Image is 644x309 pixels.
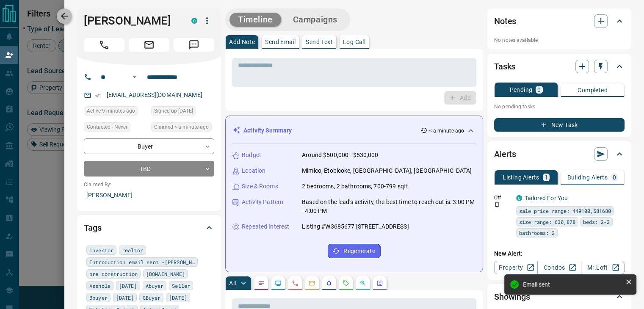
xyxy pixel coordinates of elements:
div: Notes [494,11,625,31]
div: Thu Jul 23 2020 [151,106,214,118]
div: Showings [494,287,625,307]
span: bathrooms: 2 [519,229,555,237]
p: Listing #W3685677 [STREET_ADDRESS] [302,222,409,231]
div: Activity Summary< a minute ago [232,123,476,138]
span: [DATE] [169,293,187,302]
span: beds: 2-2 [583,218,610,226]
p: Add Note [229,39,255,45]
a: Condos [537,261,581,274]
p: Off [494,194,511,201]
p: Size & Rooms [242,182,278,191]
button: New Task [494,118,625,132]
p: Claimed By: [84,181,214,188]
svg: Listing Alerts [326,280,332,287]
h2: Alerts [494,147,516,161]
div: Alerts [494,144,625,164]
span: Active 9 minutes ago [87,107,135,115]
span: Seller [172,281,190,290]
div: condos.ca [191,18,197,24]
p: Listing Alerts [503,174,539,180]
span: realtor [122,246,143,254]
div: TBD [84,161,214,177]
div: Mon Aug 18 2025 [151,122,214,134]
svg: Emails [309,280,315,287]
p: Pending [509,87,532,93]
span: [DATE] [116,293,134,302]
p: [PERSON_NAME] [84,188,214,202]
p: Building Alerts [567,174,608,180]
svg: Email Verified [95,92,101,98]
span: Asshole [89,281,111,290]
div: condos.ca [516,195,522,201]
span: Message [174,38,214,52]
button: Regenerate [328,244,381,258]
p: Budget [242,151,261,160]
svg: Lead Browsing Activity [275,280,282,287]
span: [DATE] [119,281,137,290]
a: Mr.Loft [581,261,625,274]
p: Mimico, Etobicoke, [GEOGRAPHIC_DATA], [GEOGRAPHIC_DATA] [302,166,472,175]
p: Activity Summary [243,126,292,135]
p: Around $500,000 - $530,000 [302,151,378,160]
span: Bbuyer [89,293,108,302]
h2: Tasks [494,60,515,73]
span: sale price range: 449100,581680 [519,207,611,215]
h2: Tags [84,221,101,235]
span: [DOMAIN_NAME] [146,270,185,278]
svg: Notes [258,280,265,287]
p: Activity Pattern [242,198,283,207]
p: Location [242,166,265,175]
h2: Notes [494,14,516,28]
span: Email [129,38,169,52]
div: Tasks [494,56,625,77]
span: Introduction email sent -[PERSON_NAME] [89,258,195,266]
p: No pending tasks [494,100,625,113]
p: New Alert: [494,249,625,258]
button: Open [130,72,140,82]
h2: Showings [494,290,530,303]
p: Send Text [306,39,333,45]
svg: Calls [292,280,299,287]
span: CBuyer [142,293,160,302]
p: Log Call [343,39,365,45]
span: Signed up [DATE] [154,107,193,115]
span: Contacted - Never [87,123,127,131]
span: size range: 630,878 [519,218,575,226]
svg: Requests [343,280,349,287]
span: pre construction [89,270,138,278]
p: Send Email [265,39,296,45]
p: 2 bedrooms, 2 bathrooms, 700-799 sqft [302,182,408,191]
button: Timeline [229,13,281,27]
div: Buyer [84,138,214,154]
span: Claimed < a minute ago [154,123,209,131]
div: Mon Aug 18 2025 [84,106,147,118]
p: Based on the lead's activity, the best time to reach out is: 3:00 PM - 4:00 PM [302,198,476,215]
div: Tags [84,218,214,238]
p: < a minute ago [429,127,464,135]
a: Tailored For You [525,195,568,201]
p: 0 [613,174,616,180]
h1: [PERSON_NAME] [84,14,179,28]
div: Email sent [523,281,622,288]
svg: Push Notification Only [494,201,500,207]
p: No notes available [494,36,625,44]
button: Campaigns [285,13,346,27]
a: [EMAIL_ADDRESS][DOMAIN_NAME] [107,91,202,98]
svg: Agent Actions [376,280,383,287]
span: Call [84,38,124,52]
p: 1 [544,174,548,180]
p: 0 [537,87,541,93]
p: Repeated Interest [242,222,289,231]
svg: Opportunities [359,280,366,287]
span: Abuyer [146,281,164,290]
p: All [229,280,236,286]
span: investor [89,246,113,254]
p: Completed [578,87,608,93]
a: Property [494,261,538,274]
